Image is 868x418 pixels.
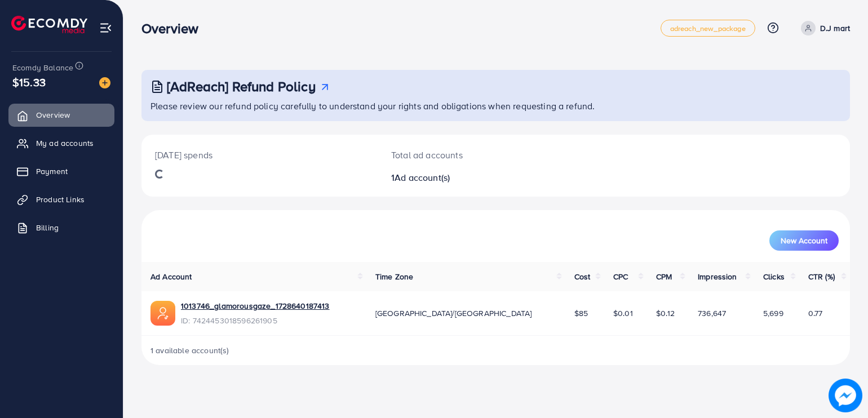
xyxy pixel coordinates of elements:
[181,315,330,326] span: ID: 7424453018596261905
[8,132,114,154] a: My ad accounts
[150,301,175,326] img: ic-ads-acc.e4c84228.svg
[99,21,112,34] img: menu
[36,109,70,121] span: Overview
[661,20,755,37] a: adreach_new_package
[150,99,843,113] p: Please review our refund policy carefully to understand your rights and obligations when requesti...
[808,308,823,319] span: 0.77
[375,271,413,282] span: Time Zone
[830,380,861,411] img: image
[167,78,316,95] h3: [AdReach] Refund Policy
[769,230,839,251] button: New Account
[796,21,850,35] a: D.J mart
[11,16,87,33] img: logo
[613,271,628,282] span: CPC
[36,137,94,149] span: My ad accounts
[36,194,85,205] span: Product Links
[8,216,114,239] a: Billing
[8,160,114,183] a: Payment
[808,271,835,282] span: CTR (%)
[763,308,783,319] span: 5,699
[670,25,746,32] span: adreach_new_package
[99,77,110,88] img: image
[8,104,114,126] a: Overview
[395,171,450,184] span: Ad account(s)
[36,166,68,177] span: Payment
[150,345,229,356] span: 1 available account(s)
[150,271,192,282] span: Ad Account
[698,308,726,319] span: 736,647
[763,271,785,282] span: Clicks
[8,188,114,211] a: Product Links
[12,62,73,73] span: Ecomdy Balance
[613,308,633,319] span: $0.01
[391,148,541,162] p: Total ad accounts
[181,300,330,312] a: 1013746_glamorousgaze_1728640187413
[820,21,850,35] p: D.J mart
[781,237,827,244] span: New Account
[698,271,737,282] span: Impression
[141,20,207,37] h3: Overview
[574,271,591,282] span: Cost
[375,308,532,319] span: [GEOGRAPHIC_DATA]/[GEOGRAPHIC_DATA]
[656,271,672,282] span: CPM
[36,222,59,233] span: Billing
[391,172,541,183] h2: 1
[12,74,46,90] span: $15.33
[155,148,364,162] p: [DATE] spends
[656,308,675,319] span: $0.12
[574,308,588,319] span: $85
